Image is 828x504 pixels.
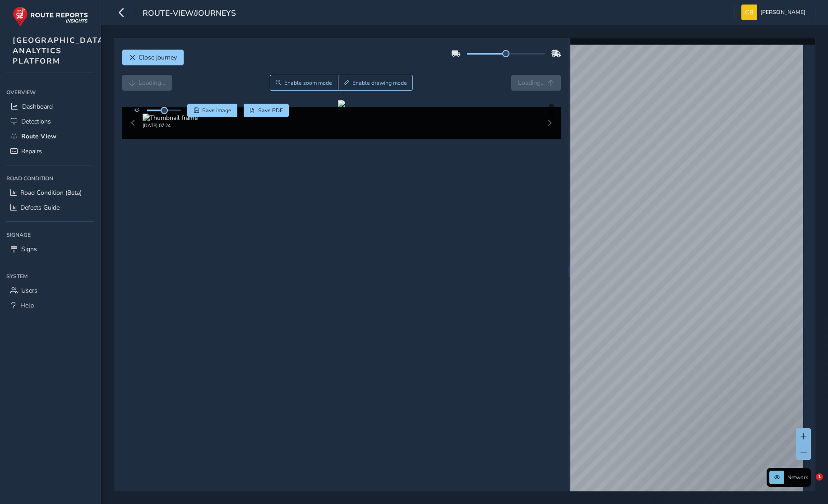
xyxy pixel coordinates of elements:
a: Repairs [6,144,94,159]
span: Signs [21,245,37,253]
div: [DATE] 07:24 [143,122,198,129]
a: Help [6,298,94,313]
span: Repairs [21,147,42,156]
span: [GEOGRAPHIC_DATA] ANALYTICS PLATFORM [13,35,107,66]
span: Help [20,301,34,310]
span: 1 [816,473,823,481]
span: Users [21,286,37,295]
span: Route View [21,132,56,141]
img: rr logo [13,6,88,27]
span: Network [787,474,808,481]
img: Thumbnail frame [143,114,198,122]
a: Users [6,283,94,298]
div: System [6,270,94,283]
button: Zoom [270,75,338,91]
span: Detections [21,117,51,126]
button: Close journey [122,50,184,65]
a: Detections [6,114,94,129]
a: Dashboard [6,99,94,114]
div: Overview [6,86,94,99]
iframe: Intercom live chat [797,473,819,495]
div: Road Condition [6,172,94,185]
a: Signs [6,242,94,257]
button: [PERSON_NAME] [741,5,809,20]
span: Road Condition (Beta) [20,188,82,197]
button: Save [187,104,237,117]
img: diamond-layout [741,5,757,20]
button: PDF [244,104,289,117]
a: Route View [6,129,94,144]
span: Defects Guide [20,203,60,212]
span: Save image [202,107,231,114]
span: Dashboard [22,102,53,111]
span: Close journey [139,53,177,62]
span: Enable drawing mode [352,79,407,87]
span: Enable zoom mode [284,79,332,87]
a: Road Condition (Beta) [6,185,94,200]
span: route-view/journeys [143,8,236,20]
button: Draw [338,75,413,91]
span: Save PDF [258,107,283,114]
div: Signage [6,228,94,242]
span: [PERSON_NAME] [760,5,805,20]
a: Defects Guide [6,200,94,215]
